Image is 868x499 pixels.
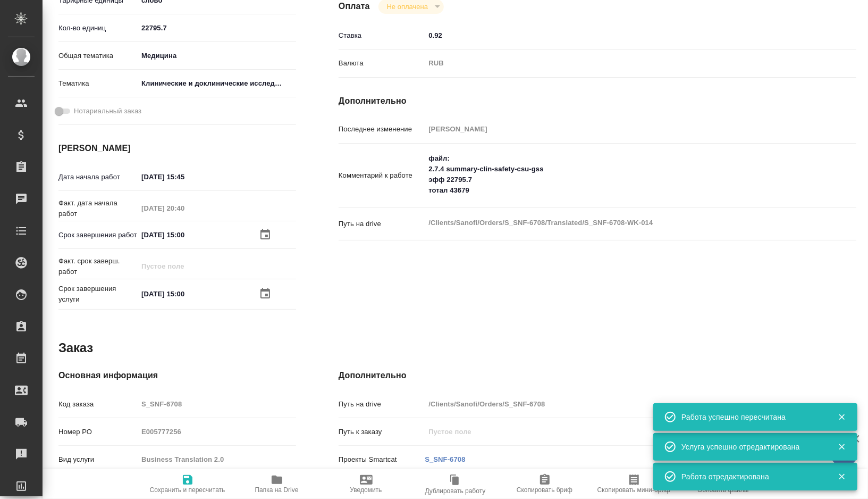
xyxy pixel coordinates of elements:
[425,54,813,72] div: RUB
[425,396,813,412] input: Пустое поле
[58,142,296,155] h4: [PERSON_NAME]
[517,486,572,494] span: Скопировать бриф
[831,472,853,481] button: Закрыть
[831,412,853,422] button: Закрыть
[58,51,138,61] p: Общая тематика
[681,471,822,482] div: Работа отредактирована
[597,486,670,494] span: Скопировать мини-бриф
[58,172,138,182] p: Дата начала работ
[143,469,232,499] button: Сохранить и пересчитать
[255,486,299,494] span: Папка на Drive
[339,124,425,135] p: Последнее изменение
[138,286,231,302] input: ✎ Введи что-нибудь
[339,170,425,181] p: Комментарий к работе
[339,219,425,229] p: Путь на drive
[138,396,296,412] input: Пустое поле
[232,469,322,499] button: Папка на Drive
[339,369,856,382] h4: Дополнительно
[58,339,93,356] h2: Заказ
[589,469,679,499] button: Скопировать мини-бриф
[58,78,138,89] p: Тематика
[150,486,225,494] span: Сохранить и пересчитать
[138,169,231,185] input: ✎ Введи что-нибудь
[425,455,465,463] a: S_SNF-6708
[411,469,500,499] button: Дублировать работу
[322,469,411,499] button: Уведомить
[138,227,231,243] input: ✎ Введи что-нибудь
[58,427,138,437] p: Номер РО
[138,424,296,439] input: Пустое поле
[58,399,138,410] p: Код заказа
[831,442,853,452] button: Закрыть
[74,106,141,117] span: Нотариальный заказ
[339,95,856,107] h4: Дополнительно
[339,454,425,465] p: Проекты Smartcat
[138,259,231,274] input: Пустое поле
[339,427,425,437] p: Путь к заказу
[138,74,296,93] div: Клинические и доклинические исследования
[425,121,813,137] input: Пустое поле
[425,214,813,232] textarea: /Clients/Sanofi/Orders/S_SNF-6708/Translated/S_SNF-6708-WK-014
[350,486,382,494] span: Уведомить
[58,369,296,382] h4: Основная информация
[339,30,425,41] p: Ставка
[339,58,425,69] p: Валюта
[681,442,822,452] div: Услуга успешно отредактирована
[138,201,231,216] input: Пустое поле
[58,284,138,305] p: Срок завершения услуги
[58,256,138,277] p: Факт. срок заверш. работ
[425,149,813,199] textarea: файл: 2.7.4 summary-clin-safety-csu-gss эфф 22795.7 тотал 43679
[425,424,813,439] input: Пустое поле
[58,230,138,240] p: Срок завершения работ
[681,412,822,422] div: Работа успешно пересчитана
[138,20,296,36] input: ✎ Введи что-нибудь
[138,47,296,65] div: Медицина
[58,198,138,219] p: Факт. дата начала работ
[58,454,138,465] p: Вид услуги
[500,469,589,499] button: Скопировать бриф
[425,28,813,43] input: ✎ Введи что-нибудь
[384,2,431,11] button: Не оплачена
[425,487,486,495] span: Дублировать работу
[339,399,425,410] p: Путь на drive
[58,23,138,34] p: Кол-во единиц
[138,452,296,467] input: Пустое поле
